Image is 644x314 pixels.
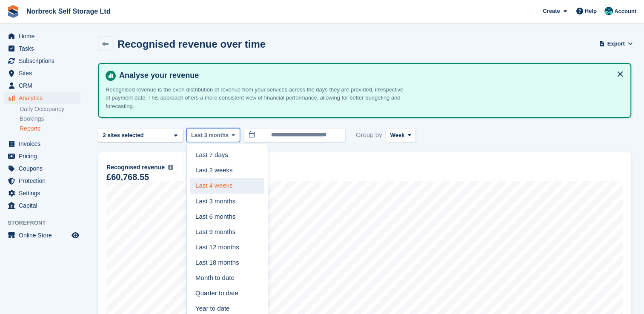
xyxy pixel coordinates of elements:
[190,270,264,285] a: Month to date
[70,230,80,240] a: Preview store
[20,105,80,113] a: Daily Occupancy
[4,67,80,79] a: menu
[4,80,80,91] a: menu
[4,229,80,241] a: menu
[190,255,264,270] a: Last 18 months
[19,55,70,67] span: Subscriptions
[601,37,631,51] button: Export
[190,285,264,301] a: Quarter to date
[23,4,114,18] a: Norbreck Self Storage Ltd
[390,131,405,140] span: Week
[4,92,80,104] a: menu
[106,174,149,181] div: £60,768.55
[19,30,70,42] span: Home
[356,128,382,142] span: Group by
[190,240,264,255] a: Last 12 months
[19,187,70,199] span: Settings
[190,148,264,163] a: Last 7 days
[101,131,147,140] div: 2 sites selected
[19,175,70,187] span: Protection
[614,7,636,16] span: Account
[19,80,70,91] span: CRM
[604,7,613,15] img: Sally King
[19,92,70,104] span: Analytics
[4,30,80,42] a: menu
[186,128,240,142] button: Last 3 months
[4,187,80,199] a: menu
[607,40,625,48] span: Export
[116,71,624,80] h4: Analyse your revenue
[19,229,70,241] span: Online Store
[4,200,80,211] a: menu
[20,125,80,133] a: Reports
[543,7,560,15] span: Create
[191,131,229,140] span: Last 3 months
[190,209,264,224] a: Last 6 months
[8,219,85,227] span: Storefront
[4,138,80,150] a: menu
[190,224,264,240] a: Last 9 months
[7,5,20,18] img: stora-icon-8386f47178a22dfd0bd8f6a31ec36ba5ce8667c1dd55bd0f319d3a0aa187defe.svg
[4,175,80,187] a: menu
[4,150,80,162] a: menu
[190,163,264,178] a: Last 2 weeks
[19,200,70,211] span: Capital
[168,165,173,170] img: icon-info-grey-7440780725fd019a000dd9b08b2336e03edf1995a4989e88bcd33f0948082b44.svg
[106,163,165,172] span: Recognised revenue
[19,43,70,54] span: Tasks
[190,194,264,209] a: Last 3 months
[20,115,80,123] a: Bookings
[4,163,80,174] a: menu
[19,163,70,174] span: Coupons
[386,128,416,142] button: Week
[19,150,70,162] span: Pricing
[4,43,80,54] a: menu
[117,38,266,50] h2: Recognised revenue over time
[585,7,597,15] span: Help
[106,86,404,111] p: Recognised revenue is the even distribution of revenue from your services across the days they ar...
[19,138,70,150] span: Invoices
[4,55,80,67] a: menu
[19,67,70,79] span: Sites
[190,178,264,194] a: Last 4 weeks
